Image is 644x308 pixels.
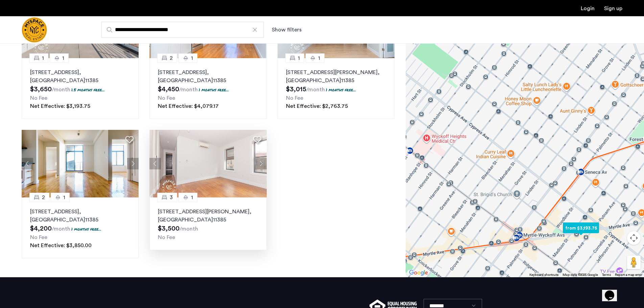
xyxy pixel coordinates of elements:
[22,17,47,43] a: Cazamio Logo
[326,87,356,93] p: 1 months free...
[42,54,44,62] span: 1
[30,243,92,248] span: Net Effective: $3,850.00
[22,197,139,258] a: 21[STREET_ADDRESS], [GEOGRAPHIC_DATA]113851 months free...No FeeNet Effective: $3,850.00
[30,208,130,224] p: [STREET_ADDRESS] 11385
[170,54,173,62] span: 2
[22,158,33,169] button: Previous apartment
[30,95,47,101] span: No Fee
[101,22,264,38] input: Apartment Search
[158,68,258,85] p: [STREET_ADDRESS] 11385
[127,158,139,169] button: Next apartment
[22,17,47,43] img: logo
[581,6,595,11] a: Login
[22,58,139,119] a: 11[STREET_ADDRESS], [GEOGRAPHIC_DATA]113851.5 months free...No FeeNet Effective: $3,193.75
[52,226,70,232] sub: /month
[407,268,430,277] img: Google
[30,103,90,109] span: Net Effective: $3,193.75
[180,226,198,232] sub: /month
[604,6,622,11] a: Registration
[158,86,179,93] span: $4,450
[255,158,267,169] button: Next apartment
[563,273,598,277] span: Map data ©2025 Google
[615,273,642,277] a: Report a map error
[30,235,47,240] span: No Fee
[278,58,395,119] a: 11[STREET_ADDRESS][PERSON_NAME], [GEOGRAPHIC_DATA]113851 months free...No FeeNet Effective: $2,76...
[42,193,45,202] span: 2
[170,193,173,202] span: 3
[602,281,624,301] iframe: chat widget
[30,68,130,85] p: [STREET_ADDRESS] 11385
[179,87,198,92] sub: /month
[627,256,641,269] button: Drag Pegman onto the map to open Street View
[149,130,267,197] img: 1995_638651379303755423.jpeg
[286,95,303,101] span: No Fee
[286,68,386,85] p: [STREET_ADDRESS][PERSON_NAME] 11385
[52,87,70,92] sub: /month
[158,235,175,240] span: No Fee
[30,225,52,232] span: $4,200
[191,193,193,202] span: 1
[272,26,302,34] button: Show or hide filters
[286,86,306,93] span: $3,015
[149,197,266,250] a: 31[STREET_ADDRESS][PERSON_NAME], [GEOGRAPHIC_DATA]11385No Fee
[298,54,300,62] span: 1
[191,54,193,62] span: 1
[63,193,65,202] span: 1
[30,86,52,93] span: $3,650
[306,87,325,92] sub: /month
[62,54,64,62] span: 1
[149,158,161,169] button: Previous apartment
[158,208,258,224] p: [STREET_ADDRESS][PERSON_NAME] 11385
[627,231,641,245] button: Map camera controls
[560,220,602,236] div: from $3,193.75
[529,273,558,277] button: Keyboard shortcuts
[71,226,101,232] p: 1 months free...
[286,103,348,109] span: Net Effective: $2,763.75
[407,268,430,277] a: Open this area in Google Maps (opens a new window)
[71,87,105,93] p: 1.5 months free...
[318,54,320,62] span: 1
[158,95,175,101] span: No Fee
[149,58,266,119] a: 21[STREET_ADDRESS], [GEOGRAPHIC_DATA]113851 months free...No FeeNet Effective: $4,079.17
[199,87,229,93] p: 1 months free...
[602,273,611,277] a: Terms (opens in new tab)
[158,103,219,109] span: Net Effective: $4,079.17
[158,225,180,232] span: $3,500
[22,130,139,197] img: 1990_638155523145691057.jpeg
